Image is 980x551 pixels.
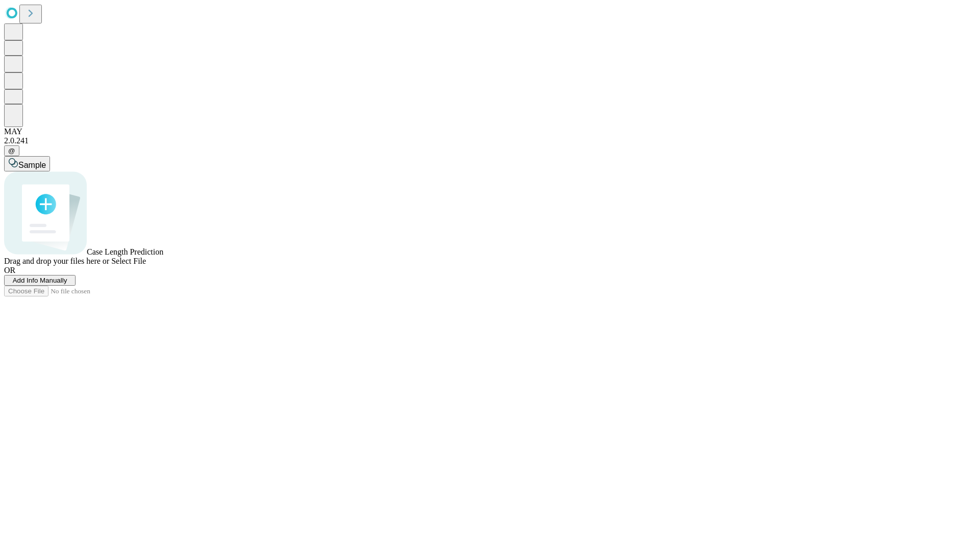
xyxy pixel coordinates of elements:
span: OR [4,266,15,274]
span: Case Length Prediction [87,247,163,256]
span: Sample [18,161,46,169]
span: Drag and drop your files here or [4,257,109,265]
span: Select File [111,257,146,265]
button: Sample [4,156,50,171]
button: Add Info Manually [4,275,76,286]
button: @ [4,145,19,156]
span: Add Info Manually [13,277,67,284]
div: MAY [4,127,976,136]
span: @ [8,147,15,155]
div: 2.0.241 [4,136,976,145]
